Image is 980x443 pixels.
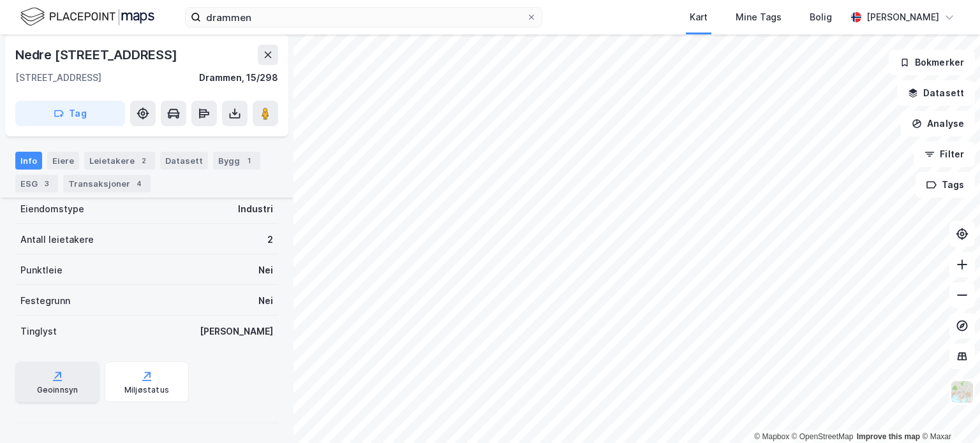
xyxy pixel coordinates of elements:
[20,263,63,278] div: Punktleie
[897,80,975,106] button: Datasett
[267,232,273,247] div: 2
[258,293,273,309] div: Nei
[889,50,975,75] button: Bokmerker
[15,101,125,126] button: Tag
[213,152,260,170] div: Bygg
[690,10,708,25] div: Kart
[857,432,920,441] a: Improve this map
[866,10,939,25] div: [PERSON_NAME]
[63,175,151,192] div: Transaksjoner
[20,293,70,309] div: Festegrunn
[754,432,789,441] a: Mapbox
[15,175,58,192] div: ESG
[15,152,42,170] div: Info
[792,432,854,441] a: OpenStreetMap
[916,382,980,443] div: Kontrollprogram for chat
[201,8,526,27] input: Søk på adresse, matrikkel, gårdeiere, leietakere eller personer
[20,201,84,217] div: Eiendomstype
[47,152,79,170] div: Eiere
[950,380,974,404] img: Z
[810,10,832,25] div: Bolig
[258,263,273,278] div: Nei
[160,152,208,170] div: Datasett
[37,385,78,395] div: Geoinnsyn
[901,111,975,136] button: Analyse
[20,6,154,28] img: logo.f888ab2527a4732fd821a326f86c7f29.svg
[20,232,94,247] div: Antall leietakere
[15,70,101,85] div: [STREET_ADDRESS]
[199,70,278,85] div: Drammen, 15/298
[238,201,273,217] div: Industri
[40,177,53,190] div: 3
[15,45,180,65] div: Nedre [STREET_ADDRESS]
[84,152,155,170] div: Leietakere
[124,385,169,395] div: Miljøstatus
[916,172,975,198] button: Tags
[242,154,255,167] div: 1
[736,10,782,25] div: Mine Tags
[914,142,975,167] button: Filter
[137,154,150,167] div: 2
[200,324,273,339] div: [PERSON_NAME]
[133,177,145,190] div: 4
[916,382,980,443] iframe: Chat Widget
[20,324,57,339] div: Tinglyst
